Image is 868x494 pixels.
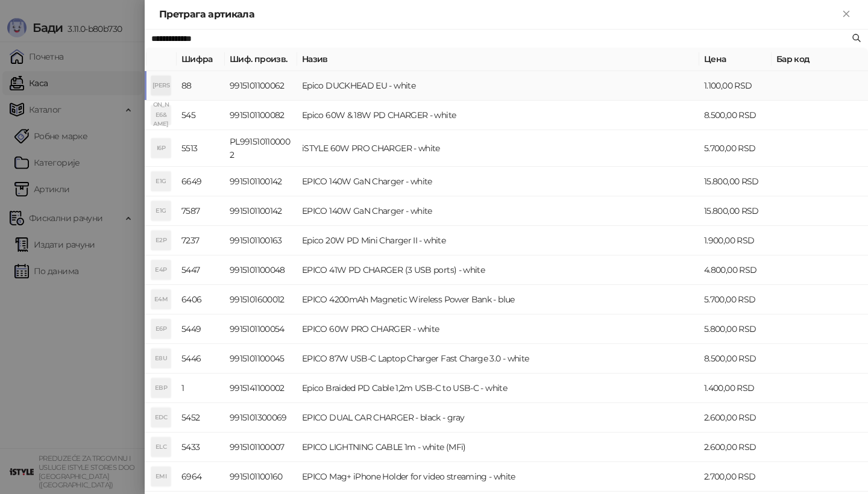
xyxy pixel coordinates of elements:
[177,101,225,130] td: 545
[225,130,297,167] td: PL9915101100002
[151,139,171,158] div: I6P
[297,167,699,196] td: EPICO 140W GaN Charger - white
[699,71,772,101] td: 1.100,00 RSD
[159,7,839,22] div: Претрага артикала
[699,433,772,462] td: 2.600,00 RSD
[699,344,772,374] td: 8.500,00 RSD
[151,349,171,368] div: E8U
[151,105,171,125] div: E6&
[297,314,699,344] td: EPICO 60W PRO CHARGER - white
[225,226,297,255] td: 9915101100163
[151,260,171,280] div: E4P
[177,344,225,374] td: 5446
[297,462,699,492] td: EPICO Mag+ iPhone Holder for video streaming - white
[151,290,171,309] div: E4M
[177,314,225,344] td: 5449
[699,403,772,433] td: 2.600,00 RSD
[177,374,225,403] td: 1
[699,196,772,226] td: 15.800,00 RSD
[225,374,297,403] td: 9915141100002
[297,285,699,314] td: EPICO 4200mAh Magnetic Wireless Power Bank - blue
[225,314,297,344] td: 9915101100054
[297,226,699,255] td: Epico 20W PD Mini Charger II - white
[297,403,699,433] td: EPICO DUAL CAR CHARGER - black - gray
[177,433,225,462] td: 5433
[297,255,699,285] td: EPICO 41W PD CHARGER (3 USB ports) - white
[151,319,171,339] div: E6P
[225,285,297,314] td: 9915101600012
[699,167,772,196] td: 15.800,00 RSD
[699,374,772,403] td: 1.400,00 RSD
[225,344,297,374] td: 9915101100045
[699,255,772,285] td: 4.800,00 RSD
[297,374,699,403] td: Epico Braided PD Cable 1,2m USB-C to USB-C - white
[151,201,171,220] div: E1G
[699,314,772,344] td: 5.800,00 RSD
[699,462,772,492] td: 2.700,00 RSD
[297,48,699,71] th: Назив
[225,196,297,226] td: 9915101100142
[151,231,171,250] div: E2P
[225,101,297,130] td: 9915101100082
[225,462,297,492] td: 9915101100160
[297,130,699,167] td: iSTYLE 60W PRO CHARGER - white
[297,71,699,101] td: Epico DUCKHEAD EU - white
[699,101,772,130] td: 8.500,00 RSD
[177,462,225,492] td: 6964
[225,48,297,71] th: Шиф. произв.
[177,226,225,255] td: 7237
[839,7,854,22] button: Close
[177,196,225,226] td: 7587
[225,255,297,285] td: 9915101100048
[225,433,297,462] td: 9915101100007
[225,403,297,433] td: 9915101300069
[297,433,699,462] td: EPICO LIGHTNING CABLE 1m - white (MFi)
[699,226,772,255] td: 1.900,00 RSD
[177,255,225,285] td: 5447
[699,130,772,167] td: 5.700,00 RSD
[151,437,171,457] div: ELC
[177,167,225,196] td: 6649
[151,467,171,486] div: EMI
[225,71,297,101] td: 9915101100062
[151,378,171,398] div: EBP
[699,48,772,71] th: Цена
[177,403,225,433] td: 5452
[699,285,772,314] td: 5.700,00 RSD
[225,167,297,196] td: 9915101100142
[177,48,225,71] th: Шифра
[151,76,171,95] div: [PERSON_NAME]
[177,285,225,314] td: 6406
[177,71,225,101] td: 88
[297,101,699,130] td: Epico 60W & 18W PD CHARGER - white
[151,172,171,191] div: E1G
[297,196,699,226] td: EPICO 140W GaN Charger - white
[297,344,699,374] td: EPICO 87W USB-C Laptop Charger Fast Charge 3.0 - white
[177,130,225,167] td: 5513
[151,408,171,427] div: EDC
[772,48,868,71] th: Бар код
